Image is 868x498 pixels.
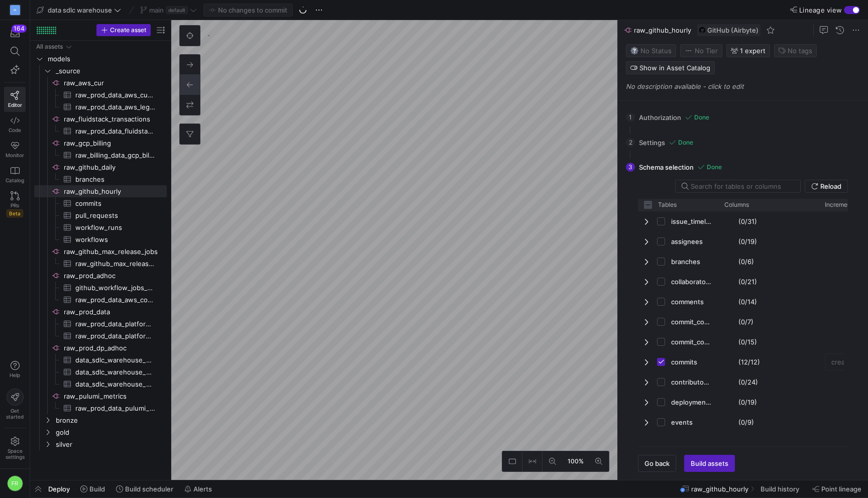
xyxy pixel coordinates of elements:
span: Go back [644,459,670,467]
span: silver [56,439,165,450]
span: Build scheduler [125,485,173,493]
span: No tags [788,47,812,55]
span: branches​​​​​​​​​ [75,174,155,185]
span: 1 expert [740,47,766,55]
y42-import-column-renderer: (0/21) [738,278,757,286]
a: raw_billing_data_gcp_billing_export_resource_v1_0136B7_ABD1FF_EAA217​​​​​​​​​ [34,149,167,161]
span: issue_comment_reactions [671,433,711,452]
span: comments [671,292,704,312]
span: Reload [820,182,841,190]
span: Beta [7,209,23,217]
span: Point lineage [821,485,861,493]
span: PRs [11,202,19,208]
div: Press SPACE to select this row. [34,185,167,197]
button: Point lineage [808,480,866,497]
div: Press SPACE to select this row. [34,101,167,113]
span: data_sdlc_warehouse_main_source__raw_github_hourly__workflows_temp​​​​​​​​​ [75,366,155,378]
a: data_sdlc_warehouse_main_source__raw_github_hourly__workflows_temp​​​​​​​​​ [34,366,167,378]
span: assignees [671,232,703,252]
div: Press SPACE to select this row. [34,221,167,233]
span: raw_github_max_release_jobs​​​​​​​​ [64,246,165,258]
div: Press SPACE to select this row. [34,41,167,53]
span: raw_github_max_release_jobs​​​​​​​​​ [75,258,155,270]
a: raw_prod_data_aws_cur_2023_10_onward​​​​​​​​​ [34,89,167,101]
div: Press SPACE to select this row. [34,438,167,450]
a: raw_github_max_release_jobs​​​​​​​​ [34,245,167,258]
a: raw_pulumi_metrics​​​​​​​​ [34,390,167,402]
span: github_workflow_jobs_backfill​​​​​​​​​ [75,282,155,294]
button: Create asset [96,24,151,36]
span: workflows​​​​​​​​​ [75,234,155,245]
a: raw_github_max_release_jobs​​​​​​​​​ [34,258,167,270]
span: raw_github_hourly [634,26,691,34]
a: raw_aws_cur​​​​​​​​ [34,77,167,89]
a: PRsBeta [4,187,26,221]
button: 1 expert [726,44,770,57]
div: Press SPACE to select this row. [34,270,167,282]
span: Lineage view [799,6,842,14]
div: Press SPACE to select this row. [34,354,167,366]
div: Press SPACE to select this row. [34,89,167,101]
a: Code [4,112,26,137]
y42-import-column-renderer: (0/31) [738,217,757,225]
span: raw_prod_adhoc​​​​​​​​ [64,270,165,282]
button: Build [76,480,110,497]
input: Search for tables or columns [691,182,792,190]
span: raw_prod_data_platformeng_headcount_materialized​​​​​​​​​ [75,318,155,330]
a: Spacesettings [4,432,26,464]
span: branches [671,252,700,272]
span: raw_fluidstack_transactions​​​​​​​​ [64,113,165,125]
div: Press SPACE to select this row. [34,137,167,149]
a: raw_prod_data_aws_cost_usage_report​​​​​​​​​ [34,294,167,306]
div: Press SPACE to select this row. [34,258,167,270]
span: Columns [724,201,749,208]
div: Press SPACE to select this row. [34,414,167,426]
p: No description available - click to edit [626,82,864,90]
y42-import-column-renderer: (0/6) [738,258,754,266]
div: Press SPACE to select this row. [34,209,167,221]
a: raw_prod_data_pulumi_metrics​​​​​​​​​ [34,402,167,414]
button: Getstarted [4,385,26,424]
a: raw_github_hourly​​​​​​​​ [34,185,167,197]
button: Show in Asset Catalog [626,61,715,74]
button: No tierNo Tier [680,44,722,57]
span: raw_pulumi_metrics​​​​​​​​ [64,391,165,402]
span: deployments [671,393,711,412]
div: Press SPACE to select this row. [34,294,167,306]
span: issue_timeline_events [671,212,711,231]
div: Press SPACE to select this row. [34,390,167,402]
a: raw_prod_data_fluidstack_transactions​​​​​​​​​ [34,125,167,137]
button: Build assets [684,455,735,472]
span: raw_github_hourly​​​​​​​​ [64,186,165,197]
div: Press SPACE to select this row. [34,402,167,414]
div: Press SPACE to select this row. [34,149,167,161]
a: workflow_runs​​​​​​​​​ [34,221,167,233]
span: pull_requests​​​​​​​​​ [75,210,155,221]
div: Press SPACE to select this row. [34,245,167,258]
a: raw_prod_data_aws_legacy_cur_2022_05_onward​​​​​​​​​ [34,101,167,113]
span: Build history [761,485,799,493]
div: Press SPACE to select this row. [34,366,167,378]
button: No statusNo Status [626,44,676,57]
span: raw_github_daily​​​​​​​​ [64,162,165,173]
y42-import-column-renderer: (0/19) [738,398,757,406]
span: No Status [630,47,672,55]
a: Editor [4,87,26,112]
button: Alerts [180,480,216,497]
span: data_sdlc_warehouse_main_source__raw_github_wfj__workflow_jobs_[DEMOGRAPHIC_DATA]​​​​​​​​​ [75,379,155,390]
button: Build scheduler [112,480,178,497]
span: raw_prod_data​​​​​​​​ [64,306,165,318]
span: raw_aws_cur​​​​​​​​ [64,77,165,89]
a: github_workflow_jobs_backfill​​​​​​​​​ [34,282,167,294]
div: Press SPACE to select this row. [34,65,167,77]
button: FR [4,473,26,494]
span: raw_prod_data_pulumi_metrics​​​​​​​​​ [75,403,155,414]
y42-import-column-renderer: (0/19) [738,237,757,245]
span: contributor_activity [671,372,711,392]
span: collaborators [671,272,711,292]
div: FR [7,475,23,491]
span: Alerts [193,485,212,493]
span: Space settings [6,448,25,460]
button: Reload [805,180,848,193]
div: Press SPACE to select this row. [34,53,167,65]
